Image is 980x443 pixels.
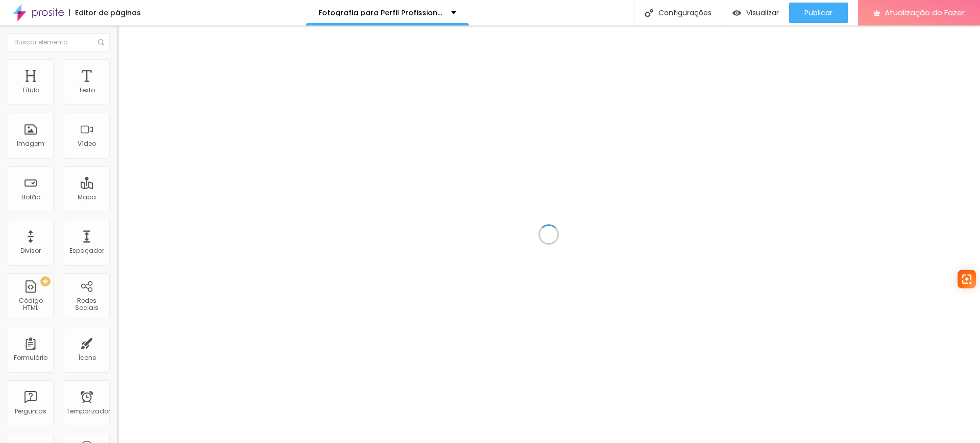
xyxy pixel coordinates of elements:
[75,296,99,312] font: Redes Sociais
[20,246,41,255] font: Divisor
[722,3,789,23] button: Visualizar
[66,407,110,415] font: Temporizador
[78,139,96,148] font: Vídeo
[19,296,43,312] font: Código HTML
[804,8,832,18] font: Publicar
[645,9,653,17] img: Ícone
[789,3,848,23] button: Publicar
[318,8,445,18] font: Fotografia para Perfil Profissional
[22,86,39,94] font: Título
[75,8,141,18] font: Editor de páginas
[746,8,779,18] font: Visualizar
[21,193,40,201] font: Botão
[14,353,47,362] font: Formulário
[885,7,965,18] font: Atualização do Fazer
[78,353,96,362] font: Ícone
[79,86,95,94] font: Texto
[98,39,104,45] img: Ícone
[8,33,110,51] input: Buscar elemento
[15,407,46,415] font: Perguntas
[78,193,96,201] font: Mapa
[732,9,741,17] img: view-1.svg
[658,8,712,18] font: Configurações
[69,246,104,255] font: Espaçador
[17,139,44,148] font: Imagem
